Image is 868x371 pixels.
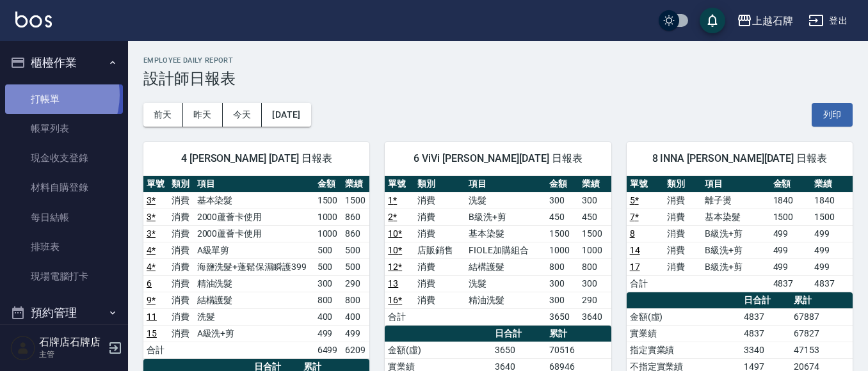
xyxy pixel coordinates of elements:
td: 消費 [168,225,193,242]
td: 合計 [385,308,414,325]
td: 指定實業績 [627,342,741,358]
th: 業績 [811,176,853,193]
td: B級洗+剪 [465,209,546,225]
th: 項目 [465,176,546,193]
span: 4 [PERSON_NAME] [DATE] 日報表 [159,152,354,165]
td: 洗髮 [465,192,546,209]
td: 基本染髮 [194,192,314,209]
td: 499 [770,258,812,275]
td: 海鹽洗髮+蓬鬆保濕瞬護399 [194,258,314,275]
td: FIOLE加購組合 [465,242,546,258]
td: 290 [579,292,611,308]
td: 消費 [414,258,465,275]
td: 離子燙 [702,192,769,209]
td: 洗髮 [194,308,314,325]
table: a dense table [627,176,853,292]
button: 列印 [812,103,853,127]
td: 消費 [414,275,465,292]
button: 預約管理 [5,296,123,329]
td: 1000 [579,242,611,258]
td: 1500 [546,225,579,242]
td: B級洗+剪 [702,225,769,242]
td: 基本染髮 [465,225,546,242]
td: 3340 [741,342,791,358]
th: 累計 [546,326,611,342]
a: 打帳單 [5,84,123,114]
img: Person [10,335,36,361]
td: B級洗+剪 [702,258,769,275]
td: 800 [579,258,611,275]
td: 3650 [492,342,546,358]
td: 4837 [770,275,812,292]
td: 1500 [770,209,812,225]
td: 金額(虛) [385,342,492,358]
td: 3640 [579,308,611,325]
td: 499 [811,225,853,242]
td: 金額(虛) [627,308,741,325]
td: 67887 [791,308,853,325]
a: 排班表 [5,232,123,262]
td: 500 [314,242,342,258]
td: 300 [546,275,579,292]
a: 每日結帳 [5,203,123,232]
th: 項目 [702,176,769,193]
a: 14 [630,245,640,255]
th: 日合計 [741,292,791,309]
td: 499 [770,242,812,258]
td: 消費 [168,242,193,258]
td: 300 [579,192,611,209]
td: 400 [314,308,342,325]
td: 結構護髮 [465,258,546,275]
td: 860 [342,225,369,242]
table: a dense table [143,176,369,359]
th: 類別 [168,176,193,193]
td: 1000 [546,242,579,258]
td: 300 [546,192,579,209]
button: save [700,8,725,33]
a: 6 [147,278,152,288]
th: 單號 [385,176,414,193]
td: 消費 [664,258,702,275]
p: 主管 [39,349,104,360]
div: 上越石牌 [752,13,793,29]
a: 現場電腦打卡 [5,262,123,291]
td: 1000 [314,225,342,242]
td: 4837 [741,325,791,342]
td: 實業績 [627,325,741,342]
th: 金額 [546,176,579,193]
th: 類別 [664,176,702,193]
td: 860 [342,209,369,225]
a: 材料自購登錄 [5,173,123,202]
td: 消費 [414,292,465,308]
img: Logo [15,12,52,28]
td: 合計 [627,275,664,292]
td: 499 [811,258,853,275]
td: 消費 [168,292,193,308]
td: 500 [314,258,342,275]
td: 70516 [546,342,611,358]
a: 13 [388,278,398,288]
td: 800 [342,292,369,308]
td: 4837 [741,308,791,325]
button: 櫃檯作業 [5,46,123,79]
button: 昨天 [183,103,223,127]
td: 499 [770,225,812,242]
button: [DATE] [262,103,310,127]
td: 店販銷售 [414,242,465,258]
td: 1500 [342,192,369,209]
span: 6 ViVi [PERSON_NAME][DATE] 日報表 [400,152,595,165]
td: 基本染髮 [702,209,769,225]
td: 67827 [791,325,853,342]
td: 47153 [791,342,853,358]
td: 消費 [664,192,702,209]
a: 17 [630,262,640,272]
td: 消費 [414,192,465,209]
button: 上越石牌 [732,8,798,34]
th: 業績 [342,176,369,193]
a: 現金收支登錄 [5,143,123,173]
td: 消費 [168,209,193,225]
td: 800 [546,258,579,275]
h3: 設計師日報表 [143,70,853,88]
td: 500 [342,258,369,275]
td: 消費 [414,225,465,242]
